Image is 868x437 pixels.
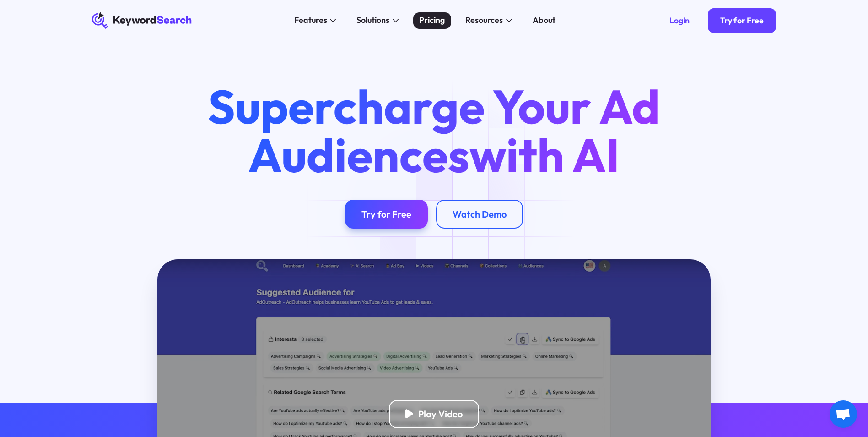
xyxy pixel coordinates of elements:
a: Try for Free [345,200,428,229]
span: with AI [469,125,620,185]
a: Try for Free [708,8,776,33]
a: Login [657,8,702,33]
div: Play Video [418,408,463,420]
a: Pricing [413,12,451,29]
div: Login [669,16,690,26]
div: Try for Free [720,16,764,26]
div: Pricing [419,14,445,27]
div: Features [294,14,327,27]
div: Try for Free [361,208,411,220]
div: Open chat [830,400,857,428]
div: About [533,14,555,27]
a: About [526,12,561,29]
div: Resources [465,14,503,27]
h1: Supercharge Your Ad Audiences [188,82,679,179]
div: Watch Demo [453,208,507,220]
div: Solutions [356,14,389,27]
